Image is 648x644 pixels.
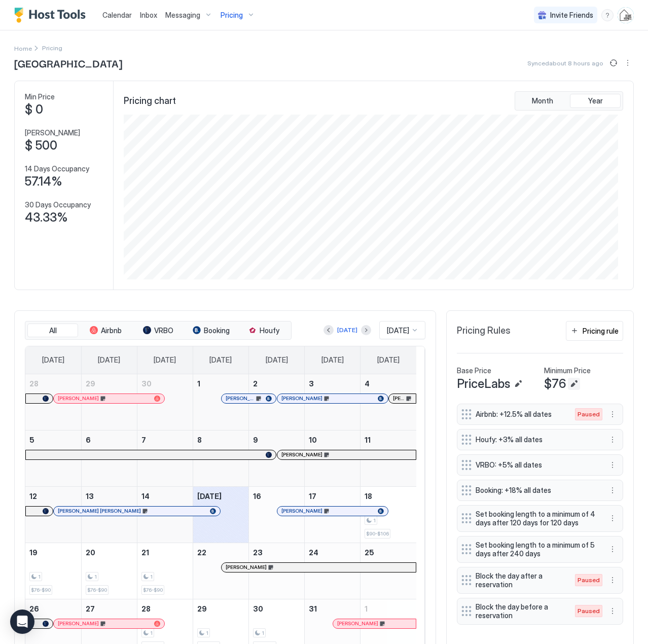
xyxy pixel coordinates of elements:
span: 18 [365,492,372,500]
span: Booking: +18% all dates [476,486,596,495]
span: [PERSON_NAME] [58,395,99,402]
span: 30 Days Occupancy [25,200,91,209]
div: Set booking length to a minimum of 4 days after 120 days for 120 days menu [457,505,623,532]
span: 14 [141,492,150,500]
button: More options [606,459,619,471]
span: Houfy: +3% all dates [476,435,596,444]
a: October 27, 2025 [82,599,137,618]
span: Calendar [102,11,132,19]
span: 19 [29,548,38,557]
td: October 9, 2025 [249,430,305,486]
a: October 8, 2025 [193,431,248,449]
td: October 1, 2025 [193,374,248,431]
a: Saturday [367,346,410,374]
div: [PERSON_NAME] [226,564,412,570]
a: October 23, 2025 [249,543,304,562]
a: Wednesday [199,346,242,374]
span: [DATE] [197,492,222,500]
span: 11 [365,436,371,444]
span: 4 [365,379,370,388]
span: 9 [253,436,258,444]
span: 1 [150,630,153,636]
td: October 21, 2025 [137,543,193,599]
div: menu [601,9,614,21]
span: [PERSON_NAME] [281,508,322,514]
div: Set booking length to a minimum of 5 days after 240 days menu [457,536,623,563]
button: More options [606,408,619,420]
span: Set booking length to a minimum of 5 days after 240 days [476,541,596,558]
div: User profile [618,7,634,23]
div: [DATE] [337,326,357,335]
span: $76-$90 [87,587,107,593]
span: Paused [578,410,600,419]
td: October 7, 2025 [137,430,193,486]
span: Paused [578,576,600,585]
button: [DATE] [336,324,359,336]
span: [PERSON_NAME] [281,451,322,458]
span: 28 [141,604,151,613]
td: October 16, 2025 [249,486,305,543]
a: September 28, 2025 [25,374,81,393]
button: More options [606,574,619,586]
span: 1 [38,574,41,580]
td: October 4, 2025 [361,374,416,431]
td: October 14, 2025 [137,486,193,543]
span: 3 [309,379,314,388]
span: 57.14% [25,174,62,189]
button: Edit [512,378,524,390]
div: menu [606,408,619,420]
a: October 2, 2025 [249,374,304,393]
span: Home [14,45,32,52]
span: 24 [309,548,318,557]
span: 30 [253,604,263,613]
span: VRBO [154,326,173,335]
span: 1 [197,379,200,388]
a: October 7, 2025 [137,431,193,449]
td: October 17, 2025 [305,486,361,543]
button: More options [606,512,619,524]
a: October 31, 2025 [305,599,360,618]
button: More options [606,434,619,446]
span: [PERSON_NAME] [58,620,99,627]
a: October 14, 2025 [137,487,193,506]
span: 14 Days Occupancy [25,164,89,173]
td: October 22, 2025 [193,543,248,599]
div: Booking: +18% all dates menu [457,480,623,501]
span: [PERSON_NAME] [393,395,405,402]
td: October 24, 2025 [305,543,361,599]
span: 1 [150,574,153,580]
a: October 9, 2025 [249,431,304,449]
span: Pricing Rules [457,325,511,337]
span: 26 [29,604,39,613]
span: [DATE] [266,355,288,365]
span: $ 0 [25,102,43,117]
span: 20 [86,548,95,557]
td: October 5, 2025 [25,430,81,486]
td: October 12, 2025 [25,486,81,543]
span: 1 [365,604,368,613]
a: Monday [88,346,130,374]
td: October 25, 2025 [361,543,416,599]
a: October 11, 2025 [361,431,416,449]
div: tab-group [25,321,292,340]
span: [DATE] [209,355,232,365]
a: October 15, 2025 [193,487,248,506]
button: Edit [568,378,580,390]
a: Inbox [140,10,157,20]
div: [PERSON_NAME] [PERSON_NAME] [58,508,216,514]
div: [PERSON_NAME] [58,395,160,402]
span: [PERSON_NAME] [226,395,255,402]
td: October 13, 2025 [81,486,137,543]
a: Home [14,43,32,53]
span: $76-$90 [143,587,163,593]
span: 5 [29,436,34,444]
a: October 30, 2025 [249,599,304,618]
span: 1 [206,630,208,636]
a: Sunday [32,346,75,374]
span: Block the day after a reservation [476,571,565,589]
span: Pricing [221,11,243,20]
span: 22 [197,548,206,557]
div: tab-group [515,91,623,111]
span: 43.33% [25,210,68,225]
td: September 30, 2025 [137,374,193,431]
